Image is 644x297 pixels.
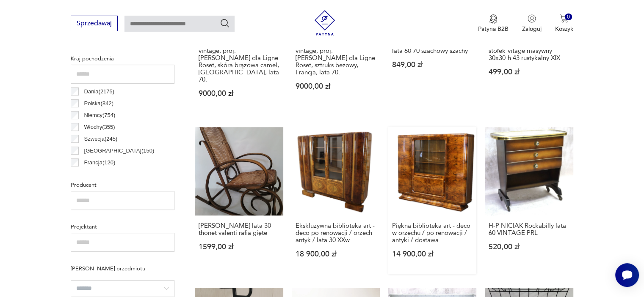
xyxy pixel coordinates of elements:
h3: H-P NICIAK Rockabilly lata 60 VINTAGE PRL [489,222,569,237]
button: Patyna B2B [478,14,509,33]
p: Czechy ( 112 ) [84,170,116,179]
p: 1599,00 zł [199,243,279,251]
p: Szwecja ( 245 ) [84,134,118,144]
button: 0Koszyk [555,14,573,33]
h3: stolik kwietnik rzeźbiony stołek vitage masywny 30x30 h 43 rustykalny XIX [489,40,569,62]
img: Patyna - sklep z meblami i dekoracjami vintage [312,10,337,35]
p: Zaloguj [522,25,542,33]
p: Dania ( 2175 ) [84,87,115,96]
p: 499,00 zł [489,68,569,76]
p: 14 900,00 zł [392,251,473,258]
p: 849,00 zł [392,61,473,68]
p: [GEOGRAPHIC_DATA] ( 150 ) [84,146,155,155]
p: Patyna B2B [478,25,509,33]
p: Polska ( 842 ) [84,99,113,108]
a: fotel bujany lata 30 thonet valenti rafia gięte[PERSON_NAME] lata 30 thonet valenti rafia gięte15... [195,127,283,274]
h3: stolik pomocnik na kółkach lata 60 70 szachowy szachy [392,40,473,54]
p: Projektant [71,222,174,232]
p: 520,00 zł [489,243,569,251]
p: Francja ( 120 ) [84,158,116,167]
p: Niemcy ( 754 ) [84,111,116,120]
h3: Fotel wypoczynkowy Togo vintage, proj. [PERSON_NAME] dla Ligne Roset, skóra brązowa camel, [GEOGR... [199,40,279,83]
img: Ikona koszyka [560,14,568,23]
h3: Piękna biblioteka art - deco w orzechu / po renowacji / antyki / dostawa [392,222,473,244]
p: Włochy ( 355 ) [84,123,115,132]
h3: [PERSON_NAME] lata 30 thonet valenti rafia gięte [199,222,279,237]
h3: Ekskluzywna biblioteka art - deco po renowacji / orzech antyk / lata 30 XXw [296,222,376,244]
p: 18 900,00 zł [296,251,376,258]
button: Sprzedawaj [71,16,118,31]
p: 9000,00 zł [199,90,279,97]
a: Ekskluzywna biblioteka art - deco po renowacji / orzech antyk / lata 30 XXwEkskluzywna biblioteka... [292,127,380,274]
button: Zaloguj [522,14,542,33]
p: Koszyk [555,25,573,33]
p: Producent [71,180,174,190]
h3: Fotel wypoczynkowy Togo vintage, proj. [PERSON_NAME] dla Ligne Roset, sztruks beżowy, Francja, la... [296,40,376,76]
a: Piękna biblioteka art - deco w orzechu / po renowacji / antyki / dostawaPiękna biblioteka art - d... [388,127,476,274]
img: Ikonka użytkownika [528,14,536,23]
button: Szukaj [220,18,230,28]
a: Sprzedawaj [71,21,118,27]
img: Ikona medalu [489,14,498,24]
div: 0 [565,14,572,21]
p: Kraj pochodzenia [71,54,174,63]
iframe: Smartsupp widget button [615,263,639,287]
a: H-P NICIAK Rockabilly lata 60 VINTAGE PRLH-P NICIAK Rockabilly lata 60 VINTAGE PRL520,00 zł [485,127,573,274]
p: 9000,00 zł [296,83,376,90]
p: [PERSON_NAME] przedmiotu [71,264,174,273]
a: Ikona medaluPatyna B2B [478,14,509,33]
